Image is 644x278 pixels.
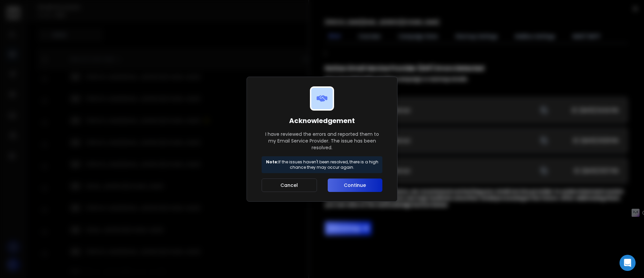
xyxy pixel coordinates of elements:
button: Cancel [262,178,317,192]
p: I have reviewed the errors and reported them to my Email Service Provider. The issue has been res... [262,131,382,151]
h1: Acknowledgement [262,116,382,125]
div: Open Intercom Messenger [620,255,636,271]
button: Continue [328,178,382,192]
strong: Note: [266,159,278,165]
div: ; [325,49,628,235]
p: If the issues haven't been resolved, there is a high chance they may occur again. [265,159,379,170]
